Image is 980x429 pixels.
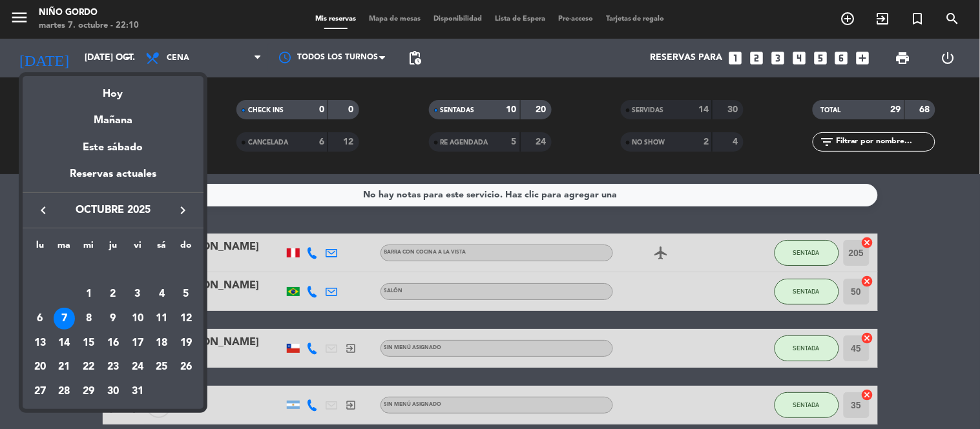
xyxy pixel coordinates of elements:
[28,355,52,379] td: 20 de octubre de 2025
[76,282,101,306] td: 1 de octubre de 2025
[76,379,101,404] td: 29 de octubre de 2025
[151,332,172,354] div: 18
[54,308,76,330] div: 7
[125,238,150,258] th: viernes
[150,282,174,306] td: 4 de octubre de 2025
[78,356,99,378] div: 22
[28,306,52,331] td: 6 de octubre de 2025
[23,103,203,129] div: Mañana
[125,379,150,404] td: 31 de octubre de 2025
[32,202,55,219] button: keyboard_arrow_left
[125,282,150,306] td: 3 de octubre de 2025
[78,308,99,330] div: 8
[175,308,197,330] div: 12
[23,76,203,103] div: Hoy
[151,356,172,378] div: 25
[29,332,51,354] div: 13
[28,379,52,404] td: 27 de octubre de 2025
[175,203,191,218] i: keyboard_arrow_right
[102,332,124,354] div: 16
[28,258,198,283] td: OCT.
[78,381,99,403] div: 29
[101,282,125,306] td: 2 de octubre de 2025
[54,356,76,378] div: 21
[54,332,76,354] div: 14
[127,381,149,403] div: 31
[101,355,125,379] td: 23 de octubre de 2025
[76,355,101,379] td: 22 de octubre de 2025
[174,331,198,355] td: 19 de octubre de 2025
[150,306,174,331] td: 11 de octubre de 2025
[76,331,101,355] td: 15 de octubre de 2025
[175,332,197,354] div: 19
[127,332,149,354] div: 17
[101,306,125,331] td: 9 de octubre de 2025
[52,306,77,331] td: 7 de octubre de 2025
[150,331,174,355] td: 18 de octubre de 2025
[28,331,52,355] td: 13 de octubre de 2025
[28,238,52,258] th: lunes
[125,331,150,355] td: 17 de octubre de 2025
[174,355,198,379] td: 26 de octubre de 2025
[102,283,124,305] div: 2
[36,203,51,218] i: keyboard_arrow_left
[55,202,171,219] span: octubre 2025
[101,379,125,404] td: 30 de octubre de 2025
[101,331,125,355] td: 16 de octubre de 2025
[175,356,197,378] div: 26
[174,282,198,306] td: 5 de octubre de 2025
[127,308,149,330] div: 10
[102,356,124,378] div: 23
[29,381,51,403] div: 27
[78,283,99,305] div: 1
[125,355,150,379] td: 24 de octubre de 2025
[52,238,77,258] th: martes
[102,381,124,403] div: 30
[76,306,101,331] td: 8 de octubre de 2025
[127,356,149,378] div: 24
[76,238,101,258] th: miércoles
[54,381,76,403] div: 28
[151,283,172,305] div: 4
[151,308,172,330] div: 11
[125,306,150,331] td: 10 de octubre de 2025
[52,355,77,379] td: 21 de octubre de 2025
[52,331,77,355] td: 14 de octubre de 2025
[175,283,197,305] div: 5
[29,308,51,330] div: 6
[23,130,203,166] div: Este sábado
[52,379,77,404] td: 28 de octubre de 2025
[150,355,174,379] td: 25 de octubre de 2025
[29,356,51,378] div: 20
[174,238,198,258] th: domingo
[127,283,149,305] div: 3
[78,332,99,354] div: 15
[23,166,203,192] div: Reservas actuales
[171,202,194,219] button: keyboard_arrow_right
[101,238,125,258] th: jueves
[174,306,198,331] td: 12 de octubre de 2025
[150,238,174,258] th: sábado
[102,308,124,330] div: 9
